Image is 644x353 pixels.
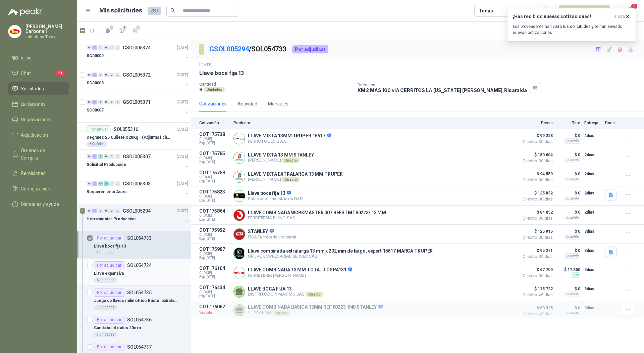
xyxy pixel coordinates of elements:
div: Directo [273,310,290,316]
div: 2 [98,154,103,159]
div: Incluido [565,177,580,182]
p: FERRETERIA RHINO SAS [248,215,386,220]
div: 0 [104,209,109,213]
h1: Mis solicitudes [99,6,142,15]
p: LLAVE MIXTA 13MM TRUPER 15617 [248,133,331,139]
div: 49 [98,181,103,186]
p: $ 0 [557,208,580,216]
span: 1 [136,25,141,30]
p: Llave combinada extralarga 13 mm x 202 mm de largo, expert 15617 MARCA TRUPER [248,248,433,254]
a: Solicitudes [8,82,69,95]
span: Órdenes de Compra [21,147,63,162]
div: 0 [87,100,92,104]
p: Llave boca fija 13 [199,70,244,77]
span: ahora [614,14,625,19]
p: GSOL005374 [123,45,151,50]
div: 0 [87,209,92,213]
a: Adjudicación [8,129,69,141]
img: Company Logo [234,171,245,182]
p: GSOL005371 [123,100,151,104]
p: [PERSON_NAME] Carbonell [25,24,69,34]
div: 0 [87,181,92,186]
div: 0 [98,209,103,213]
button: 1 [116,25,127,36]
a: Por adjudicarSOL054736Candados 4 diales 20mm9 Unidades [77,313,191,340]
a: Por enviarSOL055316[DATE] Degratec 25 Cuñete x 20Kg - (Adjuntar ficha técnica)6 Cuñetes [77,123,191,150]
div: Incluido [565,253,580,259]
div: 9 Unidades [94,250,117,256]
div: 1 [92,73,97,77]
a: GSOL005294 [209,45,249,53]
div: Incluido [565,138,580,144]
p: Docs [605,121,619,125]
p: 2 días [584,151,601,159]
div: 0 [87,73,92,77]
p: [DATE] [177,99,188,105]
div: Incluido [565,215,580,220]
div: Actividad [237,100,257,107]
a: 0 1 0 0 0 0 GSOL005371[DATE] SC00007 [87,98,190,120]
span: Manuales y ayuda [21,201,59,208]
p: [DATE] [177,126,188,133]
p: Llave expansiva [94,270,124,277]
p: GSOL005307 [123,154,151,159]
p: SC00008 [87,80,104,86]
p: SUPROKOM [248,310,383,316]
span: $ 80.325 [519,304,553,312]
span: C: [DATE] [199,175,229,179]
p: 3 días [584,285,601,293]
p: GRUPO EMPRESARIAL SERVER SAS [248,254,433,259]
a: Chat61 [8,67,69,80]
p: [DATE] [177,181,188,187]
img: Company Logo [234,210,245,221]
span: Crédito 30 días [519,159,553,163]
span: Exp: [DATE] [199,256,229,260]
p: $ 0 [557,170,580,178]
span: Exp: [DATE] [199,237,229,241]
div: 0 [115,154,120,159]
span: Crédito 45 días [519,312,553,316]
span: Exp: [DATE] [199,218,229,222]
span: Inicio [21,54,32,61]
img: Company Logo [234,190,245,202]
span: 287 [148,7,161,15]
p: 2 días [584,189,601,197]
span: $ 84.052 [519,208,553,216]
div: 0 [109,209,114,213]
p: LLAVE BOCA FIJA 13 [248,286,323,292]
div: 0 [104,73,109,77]
button: ¡Has recibido nuevas cotizaciones!ahora Los proveedores han visto tus solicitudes y te han enviad... [507,8,636,41]
span: Chat [21,70,31,77]
p: Soluciones Industriales D&D [248,196,303,201]
p: [DATE] [177,153,188,160]
p: Los proveedores han visto tus solicitudes y te han enviado nuevas cotizaciones. [513,24,630,36]
p: GSOL005372 [123,73,151,77]
a: 0 2 49 2 0 0 GSOL005303[DATE] Requerimiento Aseo [87,180,190,201]
span: Exp: [DATE] [199,275,229,279]
p: Juego de llaves milimétrico Bristol extralargas mango en t punta bola truper [94,298,177,304]
div: 1 [92,100,97,104]
div: 2 [92,181,97,186]
p: SOL054733 [127,236,152,240]
p: 3 días [584,304,601,312]
img: Company Logo [234,248,245,259]
div: 0 [109,73,114,77]
p: LLAVE MIXTA 13 MM STANLEY [248,152,314,158]
div: 14 [92,209,97,213]
div: 1 [92,45,97,50]
div: 0 [115,209,120,213]
img: Company Logo [234,133,245,144]
p: COT176104 [199,266,229,271]
div: 2 [104,181,109,186]
span: search [170,8,175,13]
div: 0 [115,100,120,104]
p: LLAVE COMBINADA BASICA 13MM REF 80223-840 STANLEY [248,304,383,310]
p: GSOL005294 [123,209,151,213]
p: STANLEY [248,229,296,235]
button: 1 [130,25,141,36]
div: Todas [479,7,493,14]
div: 0 [87,154,92,159]
p: [DATE] [177,45,188,51]
div: Flex [571,272,580,278]
p: $ 0 [557,304,580,312]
